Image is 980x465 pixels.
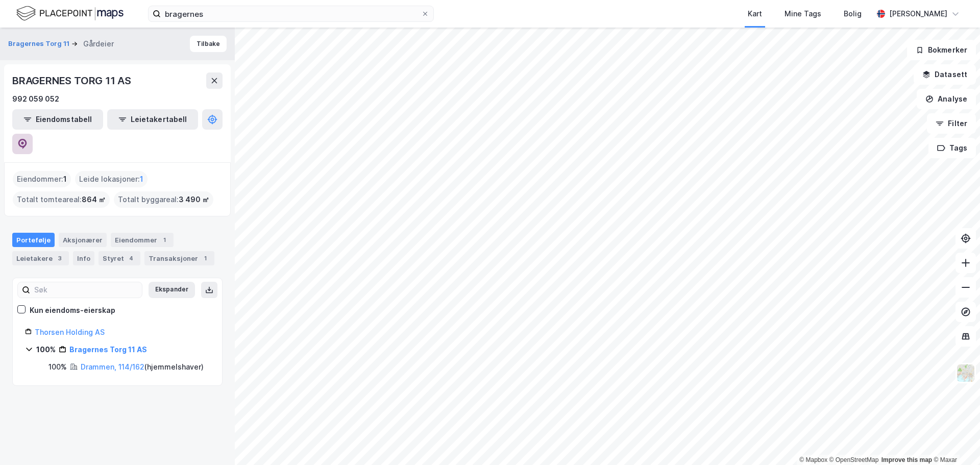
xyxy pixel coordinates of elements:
[30,282,142,298] input: Søk
[59,233,107,247] div: Aksjonærer
[75,171,148,187] div: Leide lokasjoner :
[16,5,124,22] img: logo.f888ab2527a4732fd821a326f86c7f29.svg
[929,416,980,465] iframe: Chat Widget
[785,8,821,20] div: Mine Tags
[13,171,71,187] div: Eiendommer :
[144,251,214,265] div: Transaksjoner
[12,233,55,247] div: Portefølje
[956,363,975,383] img: Z
[55,253,65,263] div: 3
[748,8,762,20] div: Kart
[190,36,227,52] button: Tilbake
[83,38,114,50] div: Gårdeier
[12,93,59,105] div: 992 059 052
[140,173,143,185] span: 1
[927,113,976,134] button: Filter
[13,191,110,208] div: Totalt tomteareal :
[12,72,133,89] div: BRAGERNES TORG 11 AS
[107,109,198,130] button: Leietakertabell
[889,8,947,20] div: [PERSON_NAME]
[844,8,862,20] div: Bolig
[907,40,976,60] button: Bokmerker
[12,251,69,265] div: Leietakere
[48,361,67,373] div: 100%
[81,362,144,371] a: Drammen, 114/162
[8,39,71,49] button: Bragernes Torg 11
[881,456,932,463] a: Improve this map
[914,64,976,85] button: Datasett
[161,6,421,21] input: Søk på adresse, matrikkel, gårdeiere, leietakere eller personer
[30,304,115,316] div: Kun eiendoms-eierskap
[12,109,103,130] button: Eiendomstabell
[35,328,105,336] a: Thorsen Holding AS
[928,138,976,158] button: Tags
[159,235,169,245] div: 1
[149,282,195,298] button: Ekspander
[63,173,67,185] span: 1
[179,193,209,206] span: 3 490 ㎡
[73,251,94,265] div: Info
[126,253,136,263] div: 4
[81,361,204,373] div: ( hjemmelshaver )
[200,253,210,263] div: 1
[82,193,106,206] span: 864 ㎡
[799,456,827,463] a: Mapbox
[99,251,140,265] div: Styret
[36,344,56,356] div: 100%
[114,191,213,208] div: Totalt byggareal :
[829,456,879,463] a: OpenStreetMap
[111,233,174,247] div: Eiendommer
[69,345,147,354] a: Bragernes Torg 11 AS
[917,89,976,109] button: Analyse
